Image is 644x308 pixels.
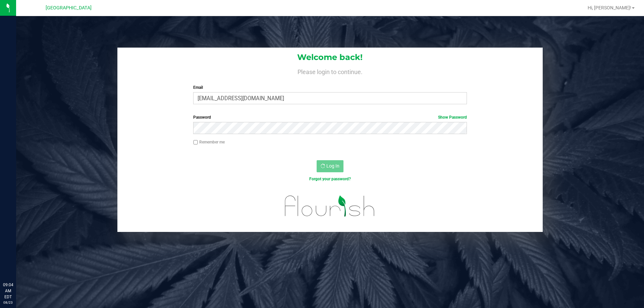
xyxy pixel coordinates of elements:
[438,115,467,120] a: Show Password
[193,140,198,145] input: Remember me
[193,84,467,90] label: Email
[193,139,225,145] label: Remember me
[3,282,13,300] p: 09:04 AM EDT
[588,5,631,10] span: Hi, [PERSON_NAME]!
[3,300,13,305] p: 08/23
[117,67,543,75] h4: Please login to continue.
[193,115,211,120] span: Password
[46,5,92,11] span: [GEOGRAPHIC_DATA]
[317,160,343,172] button: Log In
[326,163,339,169] span: Log In
[309,177,351,181] a: Forgot your password?
[277,189,383,223] img: flourish_logo.svg
[117,53,543,62] h1: Welcome back!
